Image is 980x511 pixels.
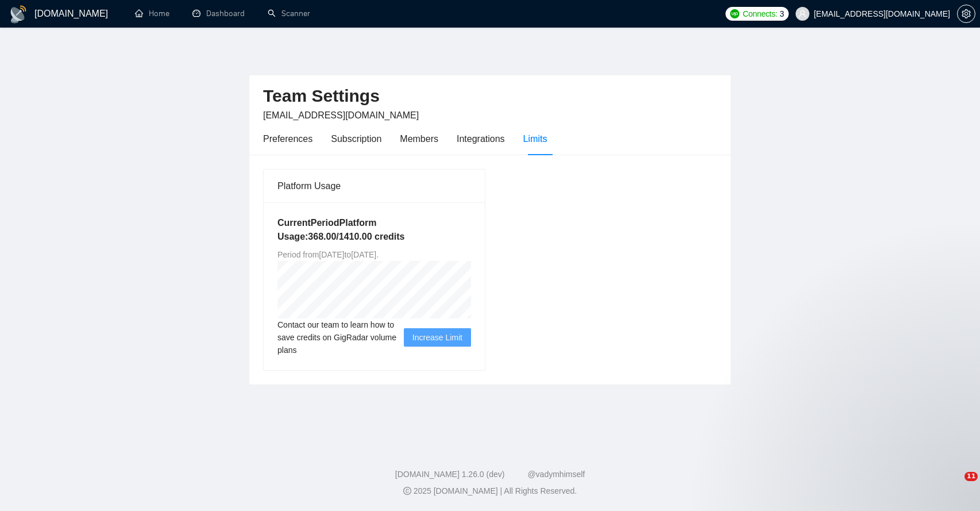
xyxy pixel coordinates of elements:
div: 2025 [DOMAIN_NAME] | All Rights Reserved. [9,485,971,497]
h5: Current Period Platform Usage: 368.00 / 1410.00 credits [277,216,471,244]
span: setting [958,9,975,18]
span: Contact our team to learn how to save credits on GigRadar volume plans [277,318,404,356]
span: Connects: [743,7,777,20]
button: setting [957,5,975,23]
span: [EMAIL_ADDRESS][DOMAIN_NAME] [263,110,419,120]
div: Platform Usage [277,170,471,202]
iframe: Intercom live chat [941,472,969,500]
span: 11 [964,472,978,481]
div: Preferences [263,132,312,146]
div: Limits [523,132,547,146]
span: user [798,10,807,18]
span: Period from [DATE] to [DATE] . [277,250,379,259]
span: Increase Limit [412,331,462,344]
a: setting [957,9,975,18]
a: @vadymhimself [527,470,585,479]
div: Members [400,132,438,146]
a: homeHome [135,9,169,18]
h2: Team Settings [263,84,717,108]
a: dashboardDashboard [192,9,245,18]
div: Integrations [457,132,505,146]
a: [DOMAIN_NAME] 1.26.0 (dev) [395,470,505,479]
a: searchScanner [268,9,310,18]
span: copyright [403,487,411,495]
img: logo [9,5,28,24]
div: Subscription [331,132,381,146]
button: Increase Limit [404,328,471,347]
img: upwork-logo.png [730,9,739,18]
span: 3 [780,7,784,20]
